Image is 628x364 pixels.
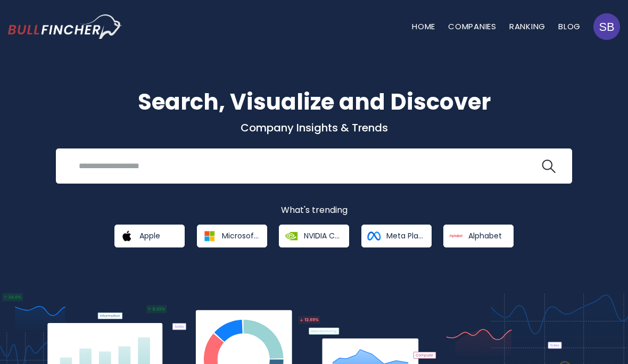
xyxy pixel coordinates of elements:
[8,205,620,216] p: What's trending
[197,225,267,247] a: Microsoft Corporation
[222,231,260,241] span: Microsoft Corporation
[8,14,122,39] a: Go to homepage
[468,231,502,241] span: Alphabet
[139,231,160,241] span: Apple
[279,225,349,247] a: NVIDIA Corporation
[509,21,546,32] a: Ranking
[361,225,432,247] a: Meta Platforms
[448,21,497,32] a: Companies
[8,85,620,119] h1: Search, Visualize and Discover
[114,225,185,247] a: Apple
[558,21,581,32] a: Blog
[8,14,122,39] img: bullfincher logo
[386,231,424,241] span: Meta Platforms
[412,21,435,32] a: Home
[542,160,556,173] img: search icon
[443,225,514,247] a: Alphabet
[304,231,342,241] span: NVIDIA Corporation
[8,121,620,135] p: Company Insights & Trends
